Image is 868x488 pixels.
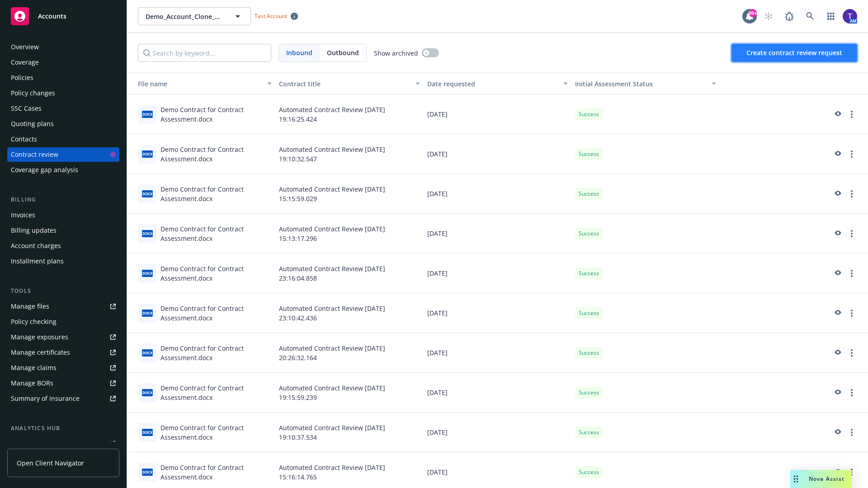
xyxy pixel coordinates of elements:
span: docx [142,190,153,197]
div: Date requested [427,79,558,89]
div: [DATE] [424,373,572,413]
a: Policies [7,70,119,85]
div: Coverage [11,55,39,70]
a: Contacts [7,132,119,146]
span: docx [142,150,153,157]
div: Manage files [11,299,49,314]
div: 99+ [749,9,757,17]
div: Demo Contract for Contract Assessment.docx [160,463,272,482]
div: Automated Contract Review [DATE] 19:10:32.547 [275,134,424,174]
div: [DATE] [424,253,572,293]
span: Success [579,428,599,436]
span: Create contract review request [746,48,842,57]
div: Contacts [11,132,37,146]
div: File name [131,79,262,89]
a: Search [801,7,819,25]
span: Open Client Navigator [17,458,84,468]
a: Manage exposures [7,330,119,344]
a: Accounts [7,4,119,29]
a: Quoting plans [7,117,119,131]
span: Inbound [279,44,320,61]
div: Automated Contract Review [DATE] 20:26:32.164 [275,333,424,373]
div: Summary of insurance [11,391,80,406]
a: Manage certificates [7,345,119,360]
span: Success [579,150,599,158]
a: Coverage [7,55,119,70]
div: Billing updates [11,223,57,238]
div: Loss summary generator [11,436,86,451]
span: Initial Assessment Status [575,80,653,88]
span: Inbound [286,48,312,57]
div: Drag to move [790,470,802,488]
div: SSC Cases [11,101,42,116]
a: Coverage gap analysis [7,163,119,177]
div: Demo Contract for Contract Assessment.docx [160,264,272,283]
a: Installment plans [7,254,119,268]
span: docx [142,310,153,316]
a: preview [832,467,843,478]
span: Success [579,190,599,198]
span: Show archived [374,48,418,58]
div: Billing [7,195,119,204]
a: Account charges [7,239,119,253]
div: [DATE] [424,413,572,452]
span: Success [579,230,599,238]
span: Outbound [327,48,359,57]
div: Policy changes [11,86,55,100]
div: Quoting plans [11,117,54,131]
div: Contract title [279,79,410,89]
a: more [846,347,857,358]
a: more [846,149,857,160]
a: preview [832,427,843,438]
div: Policy checking [11,314,57,329]
span: docx [142,270,153,277]
a: preview [832,149,843,160]
div: Automated Contract Review [DATE] 15:15:59.029 [275,174,424,214]
input: Search by keyword... [138,44,271,62]
div: [DATE] [424,293,572,333]
img: photo [843,9,857,23]
div: [DATE] [424,94,572,134]
span: Demo_Account_Clone_QA_CR_Tests_Demo [146,12,224,21]
a: Report a Bug [780,7,798,25]
button: Create contract review request [731,44,857,62]
div: Coverage gap analysis [11,163,78,177]
button: Nova Assist [790,470,852,488]
a: Contract review [7,147,119,162]
button: Demo_Account_Clone_QA_CR_Tests_Demo [138,7,251,25]
a: more [846,228,857,239]
div: Automated Contract Review [DATE] 19:16:25.424 [275,94,424,134]
div: Automated Contract Review [DATE] 15:13:17.296 [275,214,424,253]
div: Automated Contract Review [DATE] 23:16:04.858 [275,253,424,293]
span: docx [142,469,153,475]
span: Test Account [255,12,287,20]
div: [DATE] [424,174,572,214]
a: Manage BORs [7,376,119,390]
div: Demo Contract for Contract Assessment.docx [160,343,272,362]
a: Start snowing [759,7,778,25]
a: more [846,427,857,438]
div: Manage claims [11,361,57,375]
a: Summary of insurance [7,391,119,406]
span: Success [579,349,599,357]
div: Invoices [11,208,35,222]
div: Manage exposures [11,330,68,344]
span: Nova Assist [809,475,844,483]
div: Demo Contract for Contract Assessment.docx [160,224,272,243]
span: Outbound [320,44,366,61]
a: SSC Cases [7,101,119,116]
div: Manage BORs [11,376,53,390]
div: Overview [11,40,39,54]
div: Demo Contract for Contract Assessment.docx [160,304,272,323]
div: [DATE] [424,333,572,373]
a: Policy changes [7,86,119,100]
div: Demo Contract for Contract Assessment.docx [160,184,272,203]
a: more [846,268,857,279]
a: more [846,188,857,199]
div: Automated Contract Review [DATE] 19:15:59.239 [275,373,424,413]
a: Invoices [7,208,119,222]
div: Tools [7,286,119,296]
a: Loss summary generator [7,436,119,451]
div: Demo Contract for Contract Assessment.docx [160,383,272,402]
